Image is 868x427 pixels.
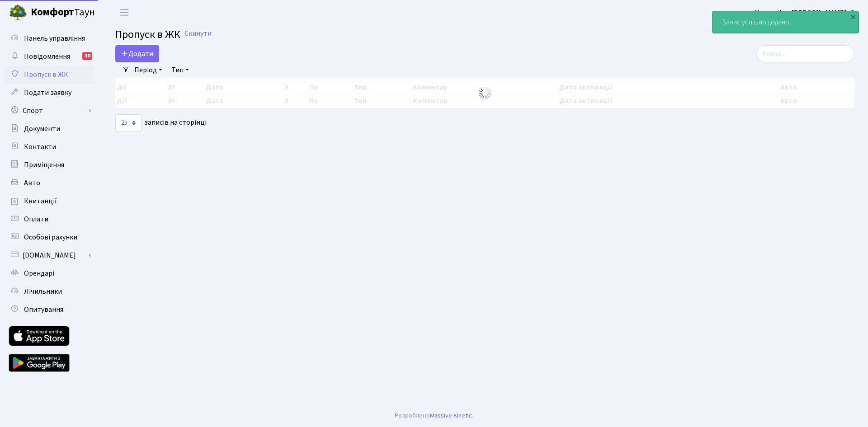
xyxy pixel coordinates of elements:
[5,174,95,192] a: Авто
[115,114,142,131] select: записів на сторінці
[24,268,54,278] span: Орендарі
[24,70,68,80] span: Пропуск в ЖК
[24,196,57,206] span: Квитанції
[131,62,166,78] a: Період
[24,232,77,242] span: Особові рахунки
[24,305,63,314] span: Опитування
[5,84,95,102] a: Подати заявку
[5,47,95,66] a: Повідомлення30
[5,138,95,156] a: Контакти
[113,5,136,20] button: Переключити навігацію
[5,29,95,47] a: Панель управління
[755,7,857,18] a: Наквасіна [PERSON_NAME]. О.
[5,264,95,282] a: Орендарі
[115,114,207,131] label: записів на сторінці
[5,228,95,246] a: Особові рахунки
[24,142,56,152] span: Контакти
[24,88,71,98] span: Подати заявку
[5,66,95,84] a: Пропуск в ЖК
[168,62,193,78] a: Тип
[24,124,60,134] span: Документи
[82,52,92,60] div: 30
[5,246,95,264] a: [DOMAIN_NAME]
[5,120,95,138] a: Документи
[5,156,95,174] a: Приміщення
[31,5,74,19] b: Комфорт
[184,29,212,38] a: Скинути
[115,27,180,42] span: Пропуск в ЖК
[115,45,159,62] a: Додати
[24,33,85,43] span: Панель управління
[756,45,854,62] input: Пошук...
[5,192,95,210] a: Квитанції
[24,214,48,224] span: Оплати
[430,411,472,420] a: Massive Kinetic
[395,411,473,421] div: Розроблено .
[5,102,95,120] a: Спорт
[9,4,27,22] img: logo.png
[24,286,62,296] span: Лічильники
[5,300,95,319] a: Опитування
[31,5,95,20] span: Таун
[478,86,492,100] img: Обробка...
[121,49,153,59] span: Додати
[24,52,70,61] span: Повідомлення
[5,282,95,300] a: Лічильники
[24,160,64,170] span: Приміщення
[849,12,858,21] div: ×
[24,178,40,188] span: Авто
[5,210,95,228] a: Оплати
[712,11,859,33] div: Запис успішно додано.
